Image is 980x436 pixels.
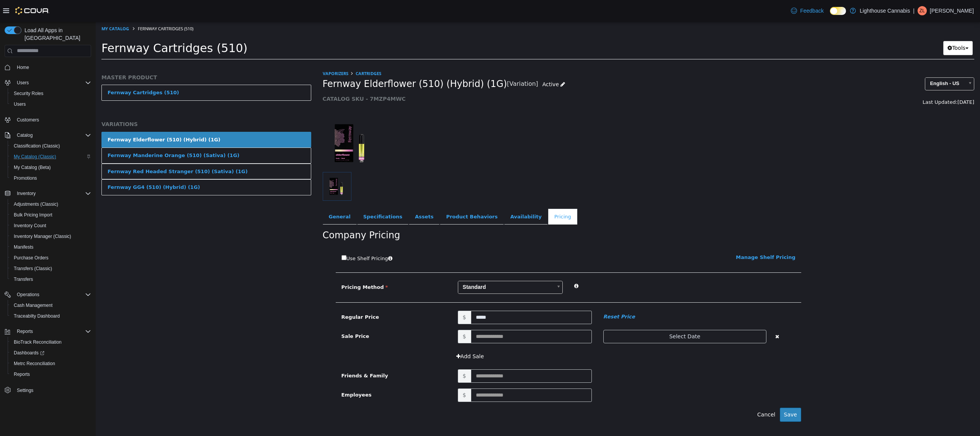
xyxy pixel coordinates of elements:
span: Cash Management [14,302,52,308]
a: English - US [829,56,879,69]
button: Bulk Pricing Import [8,210,94,220]
button: Home [2,62,94,73]
button: Inventory Manager (Classic) [8,231,94,242]
p: Lighthouse Cannabis [860,6,910,15]
button: Operations [14,290,42,299]
span: Users [17,80,29,86]
span: My Catalog (Beta) [14,164,51,170]
a: Fernway Cartridges (510) [6,63,216,79]
span: [DATE] [862,77,879,83]
a: My Catalog (Classic) [11,152,59,161]
a: Pricing [452,187,482,203]
span: Promotions [14,175,37,181]
button: Purchase Orders [8,252,94,263]
span: BioTrack Reconciliation [11,338,91,347]
nav: Complex example [5,59,91,416]
a: Purchase Orders [11,253,52,262]
a: Manifests [11,243,36,252]
span: Catalog [14,131,91,140]
span: Manifests [11,243,91,252]
span: Purchase Orders [14,255,49,261]
span: Inventory Count [11,221,91,230]
span: Inventory Manager (Classic) [14,233,71,239]
button: Promotions [8,173,94,184]
button: Settings [2,384,94,395]
a: Availability [408,187,452,203]
a: Product Behaviors [344,187,408,203]
span: Use Shelf Pricing [251,234,292,239]
span: $ [362,367,375,380]
button: Customers [2,114,94,125]
span: Customers [17,117,39,123]
span: Metrc Reconciliation [14,361,55,367]
h5: MASTER PRODUCT [6,52,216,59]
input: Use Shelf Pricing [246,233,251,238]
a: Settings [14,386,36,395]
a: Transfers [11,275,36,284]
a: Adjustments (Classic) [11,200,61,209]
p: | [913,6,915,15]
a: Classification (Classic) [11,141,63,151]
button: Metrc Reconciliation [8,358,94,369]
span: Inventory [17,190,36,197]
span: Customers [14,115,91,125]
span: Reports [17,328,33,334]
a: Inventory Count [11,221,49,230]
div: Fernway Elderflower (510) (Hybrid) (1G) [12,114,125,122]
span: Fernway Cartridges (510) [42,4,98,10]
span: Regular Price [246,292,283,298]
button: Reports [14,327,36,336]
button: Classification (Classic) [8,141,94,151]
span: Reports [14,327,91,336]
span: Inventory Count [14,223,46,229]
a: Vaporizers [227,49,253,54]
span: Bulk Pricing Import [14,212,52,218]
span: Sale Price [246,311,274,317]
span: $ [362,347,375,361]
a: Cash Management [11,301,56,310]
span: Friends & Family [246,351,292,357]
button: My Catalog (Beta) [8,162,94,173]
span: My Catalog (Classic) [11,152,91,161]
a: Home [14,63,32,72]
button: Manifests [8,242,94,252]
span: $ [362,308,375,321]
img: Cova [15,7,49,15]
a: Specifications [261,187,313,203]
a: BioTrack Reconciliation [11,338,65,347]
span: Transfers [11,275,91,284]
a: Manage Shelf Pricing [640,233,700,238]
span: $ [362,289,375,302]
button: Add Sale [356,328,393,342]
button: Security Roles [8,88,94,99]
span: Classification (Classic) [11,141,91,151]
p: [PERSON_NAME] [930,6,974,15]
button: Operations [2,289,94,300]
div: Fernway Red Headed Stranger (510) (Sativa) (1G) [12,146,152,154]
span: Dashboards [14,350,44,356]
span: Promotions [11,174,91,183]
span: Settings [14,385,91,395]
span: Standard [363,259,457,272]
span: Transfers (Classic) [14,266,52,272]
button: Traceabilty Dashboard [8,311,94,321]
small: [Variation] [411,59,442,66]
span: My Catalog (Beta) [11,163,91,172]
a: Bulk Pricing Import [11,210,56,220]
a: General [227,187,261,203]
a: Promotions [11,174,40,183]
span: BioTrack Reconciliation [14,339,62,345]
button: Cancel [657,386,684,400]
button: Save [684,386,706,400]
button: Inventory [14,189,39,198]
span: Cash Management [11,301,91,310]
button: Users [8,99,94,110]
a: Transfers (Classic) [11,264,55,273]
span: Reports [14,371,30,377]
div: Zhi Liang [918,6,927,15]
span: English - US [830,56,868,68]
button: Inventory Count [8,220,94,231]
a: Users [11,100,29,109]
span: Inventory [14,189,91,198]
